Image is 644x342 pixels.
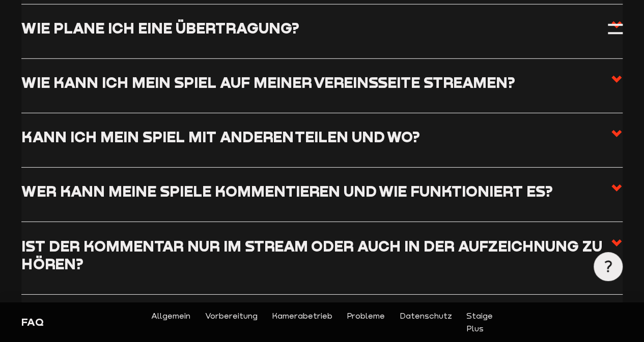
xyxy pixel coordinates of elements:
a: Vorbereitung [205,309,258,335]
a: Allgemein [151,309,190,335]
h3: Wer kann meine Spiele kommentieren und wie funktioniert es? [21,182,552,200]
h3: Ist der Kommentar nur im Stream oder auch in der Aufzeichnung zu hören? [21,237,610,273]
div: FAQ [21,315,163,329]
h3: Wie kann ich mein Spiel auf meiner Vereinsseite streamen? [21,73,515,91]
a: Staige Plus [466,309,493,335]
a: Probleme [347,309,385,335]
a: Kamerabetrieb [272,309,332,335]
h3: Kann ich mein Spiel mit anderen teilen und wo? [21,128,419,145]
h3: Wie plane ich eine Übertragung? [21,19,299,37]
a: Datenschutz [399,309,452,335]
